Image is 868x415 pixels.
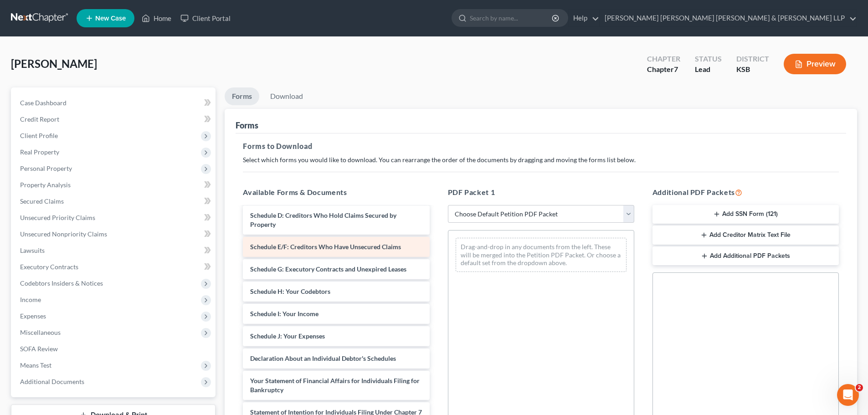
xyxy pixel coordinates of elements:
[20,132,58,139] span: Client Profile
[13,226,216,242] a: Unsecured Nonpriority Claims
[20,263,78,271] span: Executory Contracts
[647,54,680,64] div: Chapter
[13,193,216,210] a: Secured Claims
[652,187,839,198] h5: Additional PDF Packets
[20,279,103,287] span: Codebtors Insiders & Notices
[243,187,429,198] h5: Available Forms & Documents
[856,384,863,391] span: 2
[20,345,58,353] span: SOFA Review
[448,187,634,198] h5: PDF Packet 1
[20,214,95,221] span: Unsecured Priority Claims
[250,377,420,394] span: Your Statement of Financial Affairs for Individuals Filing for Bankruptcy
[243,141,839,152] h5: Forms to Download
[647,64,680,75] div: Chapter
[695,54,722,64] div: Status
[13,242,216,259] a: Lawsuits
[137,10,176,26] a: Home
[250,265,406,273] span: Schedule G: Executory Contracts and Unexpired Leases
[20,181,71,189] span: Property Analysis
[243,155,839,164] p: Select which forms you would like to download. You can rearrange the order of the documents by dr...
[837,384,859,406] iframe: Intercom live chat
[13,259,216,275] a: Executory Contracts
[13,177,216,193] a: Property Analysis
[20,312,46,320] span: Expenses
[20,328,61,336] span: Miscellaneous
[652,205,839,224] button: Add SSN Form (121)
[13,111,216,128] a: Credit Report
[20,296,41,303] span: Income
[263,87,310,105] a: Download
[20,197,64,205] span: Secured Claims
[20,246,45,254] span: Lawsuits
[11,57,97,70] span: [PERSON_NAME]
[600,10,857,26] a: [PERSON_NAME] [PERSON_NAME] [PERSON_NAME] & [PERSON_NAME] LLP
[13,210,216,226] a: Unsecured Priority Claims
[652,246,839,266] button: Add Additional PDF Packets
[225,87,259,105] a: Forms
[20,230,107,238] span: Unsecured Nonpriority Claims
[250,354,396,362] span: Declaration About an Individual Debtor's Schedules
[13,341,216,357] a: SOFA Review
[20,99,67,107] span: Case Dashboard
[20,361,51,369] span: Means Test
[236,120,258,131] div: Forms
[784,54,846,74] button: Preview
[736,54,769,64] div: District
[250,287,330,295] span: Schedule H: Your Codebtors
[456,238,627,272] div: Drag-and-drop in any documents from the left. These will be merged into the Petition PDF Packet. ...
[13,95,216,111] a: Case Dashboard
[20,148,59,156] span: Real Property
[250,243,401,251] span: Schedule E/F: Creditors Who Have Unsecured Claims
[20,164,72,172] span: Personal Property
[95,15,126,22] span: New Case
[250,332,325,340] span: Schedule J: Your Expenses
[569,10,599,26] a: Help
[20,378,84,385] span: Additional Documents
[652,225,839,245] button: Add Creditor Matrix Text File
[176,10,235,26] a: Client Portal
[674,65,678,73] span: 7
[736,64,769,75] div: KSB
[250,211,396,228] span: Schedule D: Creditors Who Hold Claims Secured by Property
[250,310,318,318] span: Schedule I: Your Income
[20,115,59,123] span: Credit Report
[695,64,722,75] div: Lead
[470,10,553,26] input: Search by name...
